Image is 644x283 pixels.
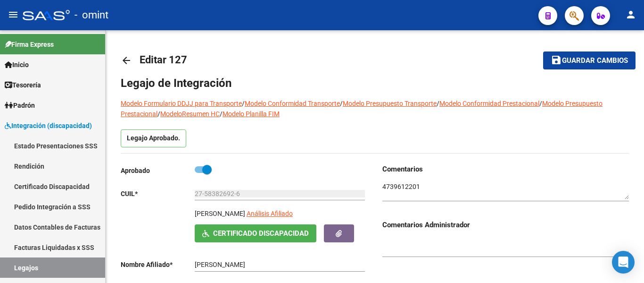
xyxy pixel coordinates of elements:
[343,100,437,107] a: Modelo Presupuesto Transporte
[121,100,242,107] a: Modelo Formulario DDJJ para Transporte
[551,54,562,66] mat-icon: save
[245,100,340,107] a: Modelo Conformidad Transporte
[195,224,316,242] button: Certificado Discapacidad
[5,100,35,111] span: Padrón
[213,230,309,238] span: Certificado Discapacidad
[625,9,636,20] mat-icon: person
[160,110,220,118] a: ModeloResumen HC
[8,9,19,20] mat-icon: menu
[5,39,54,50] span: Firma Express
[247,210,293,217] span: Análisis Afiliado
[121,55,132,66] mat-icon: arrow_back
[121,165,195,176] p: Aprobado
[223,110,280,118] a: Modelo Planilla FIM
[121,76,629,91] h1: Legajo de Integración
[121,189,195,199] p: CUIL
[612,251,635,274] div: Open Intercom Messenger
[74,5,108,26] span: - omint
[195,208,245,219] p: [PERSON_NAME]
[543,51,636,69] button: Guardar cambios
[382,164,629,174] h3: Comentarios
[5,60,29,70] span: Inicio
[562,57,628,65] span: Guardar cambios
[382,220,629,230] h3: Comentarios Administrador
[121,129,186,147] p: Legajo Aprobado.
[5,80,41,90] span: Tesorería
[5,120,92,131] span: Integración (discapacidad)
[140,54,187,66] span: Editar 127
[121,259,195,270] p: Nombre Afiliado
[439,100,539,107] a: Modelo Conformidad Prestacional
